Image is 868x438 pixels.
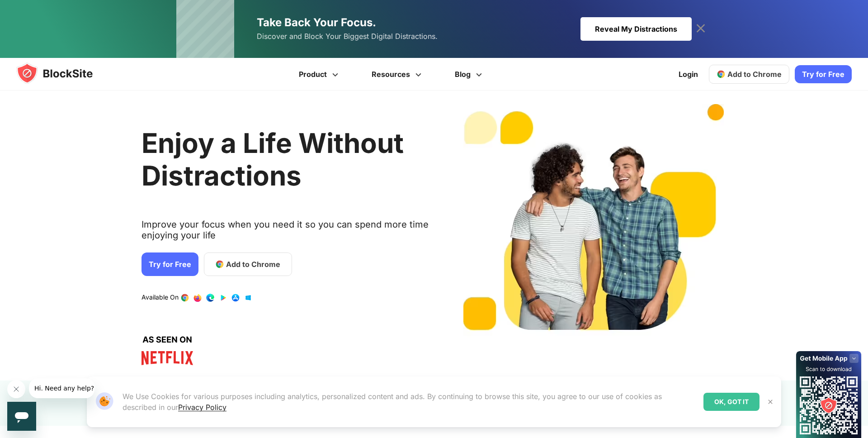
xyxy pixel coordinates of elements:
button: Close [764,396,776,408]
iframe: Message from company [29,378,94,398]
img: chrome-icon.svg [717,70,726,79]
p: We Use Cookies for various purposes including analytics, personalized content and ads. By continu... [123,391,696,413]
iframe: Button to launch messaging window [7,402,36,431]
text: Improve your focus when you need it so you can spend more time enjoying your life [142,219,430,248]
div: OK, GOT IT [703,393,759,411]
a: Blog [439,58,500,90]
iframe: Close message [7,380,25,398]
a: Add to Chrome [709,65,789,84]
span: Take Back Your Focus. [257,16,376,29]
span: Add to Chrome [226,259,280,270]
img: Close [767,398,774,405]
span: Discover and Block Your Biggest Digital Distractions. [257,30,438,43]
a: Resources [356,58,439,90]
a: Try for Free [142,252,198,276]
a: Privacy Policy [178,403,226,412]
div: Reveal My Distractions [580,17,692,41]
span: Add to Chrome [727,70,782,79]
a: Product [283,58,356,90]
img: blocksite-icon.5d769676.svg [16,62,110,84]
text: Available On [142,293,179,302]
a: Add to Chrome [204,252,292,276]
a: Login [673,63,703,85]
h2: Enjoy a Life Without Distractions [142,127,430,192]
a: Try for Free [795,65,852,83]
